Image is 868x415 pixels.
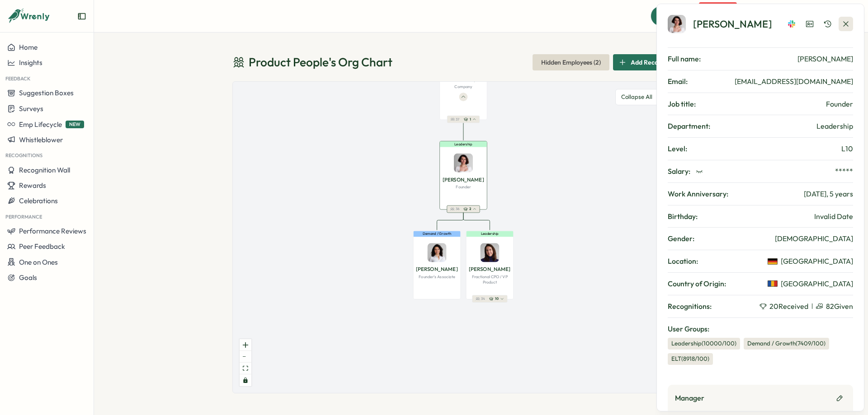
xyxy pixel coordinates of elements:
p: [PERSON_NAME] [469,265,510,273]
span: Birthday: [668,211,698,222]
p: Product People [446,75,481,84]
button: zoom out [240,351,251,363]
div: Demand / Growth [413,231,460,237]
span: Rewards [19,181,46,190]
button: 362 [447,205,480,213]
span: Salary: [668,166,690,177]
div: React Flow controls [240,339,251,386]
button: 371 [447,116,480,123]
span: Location: [668,256,698,267]
div: Product PeopleCompany371 [439,51,487,120]
img: Valentina Gonzalez [427,243,446,262]
div: LeadershipMirela Mus[PERSON_NAME]Founder362 [439,141,487,210]
span: Performance Reviews [19,227,86,235]
span: Level: [668,143,687,154]
span: 34 [481,297,485,301]
span: Celebrations [19,196,58,205]
span: Country of Origin: [668,278,726,289]
span: Peer Feedback [19,242,65,251]
p: Founder [456,184,471,190]
p: Fractional CPO / VP Product [468,274,511,285]
p: [PERSON_NAME] [443,175,484,183]
div: ELT (8918/100) [668,353,713,365]
div: Demand / GrowthValentina Gonzalez[PERSON_NAME]Founder's Associate [413,231,461,299]
span: 2 [469,207,471,211]
span: Insights [19,58,42,67]
p: Founder's Associate [419,274,455,279]
span: 36 [456,207,459,211]
span: Recognition Wall [19,166,70,174]
span: 10 [495,297,499,301]
span: Surveys [19,104,43,113]
span: Goals [19,273,37,282]
span: Full name: [668,53,701,65]
span: 1 [470,117,471,121]
button: 3410 [472,295,508,303]
button: Quick Actions [651,6,741,26]
div: LeadershipViktoria Korzhova[PERSON_NAME]Fractional CPO / VP Product3410 [466,231,514,299]
span: Email: [668,76,688,87]
img: Viktoria Korzhova [480,243,499,262]
img: Mirela Mus [454,153,473,172]
span: Emp Lifecycle [19,120,62,129]
span: Product People 's Org Chart [249,54,392,70]
button: fit view [240,363,251,374]
span: User Groups: [668,323,853,335]
span: Manager [675,392,704,404]
span: Gender: [668,233,694,244]
span: Whistleblower [19,135,63,144]
span: Job title: [668,98,696,110]
button: toggle interactivity [240,374,251,386]
span: Department: [668,121,710,132]
button: Expand sidebar [77,12,86,21]
button: Hidden Employees (2) [533,54,609,70]
span: One on Ones [19,258,58,266]
span: Add Record [631,55,665,70]
span: Hidden Employees ( 2 ) [541,55,601,70]
div: Leadership [440,141,487,147]
div: Leadership (10000/100) [668,338,740,350]
p: [PERSON_NAME] [416,265,458,273]
span: Home [19,43,38,51]
span: Work Anniversary: [668,188,728,200]
span: 37 [456,117,459,121]
span: Suggestion Boxes [19,89,74,97]
span: NEW [66,121,84,128]
div: Leadership [466,231,513,237]
button: Add Record [613,54,673,70]
span: 4 tasks waiting [699,2,737,9]
span: Recognitions: [668,301,712,312]
p: Company [454,84,472,89]
button: zoom in [240,339,251,351]
button: Collapse All [615,89,669,105]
